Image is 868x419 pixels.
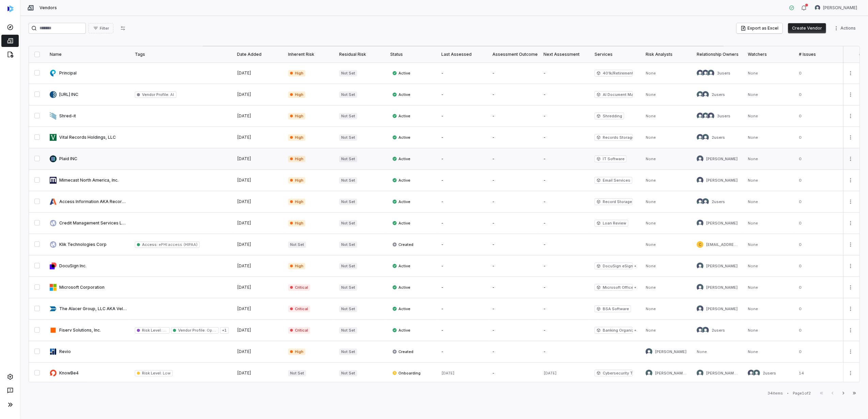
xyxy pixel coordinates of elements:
[717,114,730,118] span: 3 users
[543,371,557,375] span: [DATE]
[437,191,488,213] td: -
[539,148,590,170] td: -
[845,304,856,314] button: More actions
[392,113,410,119] span: Active
[697,155,704,162] img: Paddy Gonzalez avatar
[845,154,856,164] button: More actions
[7,5,14,12] img: svg%3e
[162,328,176,333] span: Critical
[288,70,305,77] span: High
[845,175,856,185] button: More actions
[492,52,535,57] div: Assessment Outcome
[437,277,488,298] td: -
[595,263,633,269] span: DocuSign eSignature
[142,242,158,247] span: Access :
[697,177,704,184] img: Brandon Eberhard avatar
[787,391,789,396] div: •
[437,298,488,320] td: -
[712,135,725,140] span: 2 users
[706,178,738,183] span: [PERSON_NAME]
[697,370,704,376] img: Coury Hawks avatar
[237,52,280,57] div: Date Added
[169,92,174,97] span: AI
[595,113,624,119] span: Shredding
[392,285,410,290] span: Active
[634,285,637,290] span: + 2 services
[539,277,590,298] td: -
[339,156,357,162] span: Not Set
[539,63,590,84] td: -
[646,370,652,376] img: Coury Hawks avatar
[717,71,730,76] span: 3 users
[237,349,251,354] span: [DATE]
[237,92,251,97] span: [DATE]
[646,348,652,355] img: Cody Carter avatar
[237,328,251,333] span: [DATE]
[339,327,357,334] span: Not Set
[288,241,306,248] span: Not Set
[595,305,631,312] span: BSA Software
[288,177,305,184] span: High
[697,327,704,334] img: Sanya Allmaras avatar
[539,341,590,363] td: -
[702,134,709,141] img: Melody Daugherty avatar
[539,127,590,148] td: -
[339,199,357,205] span: Not Set
[339,70,357,77] span: Not Set
[437,234,488,255] td: -
[702,113,709,119] img: Melody Daugherty avatar
[539,170,590,191] td: -
[845,368,856,378] button: More actions
[543,52,586,57] div: Next Assessment
[595,198,633,205] span: Record Storage
[702,91,709,98] img: John Hennessey avatar
[339,306,357,312] span: Not Set
[697,241,704,248] span: c
[488,84,539,105] td: -
[539,234,590,255] td: -
[595,177,632,184] span: Email Services
[392,135,410,140] span: Active
[339,370,357,376] span: Not Set
[441,371,455,375] span: [DATE]
[845,239,856,250] button: More actions
[488,170,539,191] td: -
[488,320,539,341] td: -
[339,134,357,141] span: Not Set
[646,52,689,57] div: Risk Analysts
[437,63,488,84] td: -
[178,328,205,333] span: Vendor Profile :
[392,263,410,269] span: Active
[595,327,633,334] span: Banking Organization (Cleartouch
[237,242,251,247] span: [DATE]
[539,213,590,234] td: -
[392,70,410,76] span: Active
[712,199,725,204] span: 2 users
[488,363,539,384] td: -
[763,371,776,375] span: 2 users
[706,221,738,226] span: [PERSON_NAME]
[339,241,357,248] span: Not Set
[706,285,738,290] span: [PERSON_NAME]
[539,320,590,341] td: -
[595,284,633,291] span: Microsoft Office 360
[845,197,856,207] button: More actions
[488,63,539,84] td: -
[706,264,738,269] span: [PERSON_NAME]
[845,132,856,143] button: More actions
[288,199,305,205] span: High
[488,341,539,363] td: -
[390,52,433,57] div: Status
[697,263,704,269] img: Cody Carter avatar
[845,347,856,357] button: More actions
[815,5,820,11] img: Brian Anderson avatar
[697,220,704,227] img: Nancy Zezza avatar
[392,242,413,247] span: Created
[288,220,305,227] span: High
[539,105,590,127] td: -
[288,370,306,376] span: Not Set
[845,218,856,228] button: More actions
[288,52,331,57] div: Inherent Risk
[288,327,310,334] span: Critical
[788,23,826,33] button: Create Vendor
